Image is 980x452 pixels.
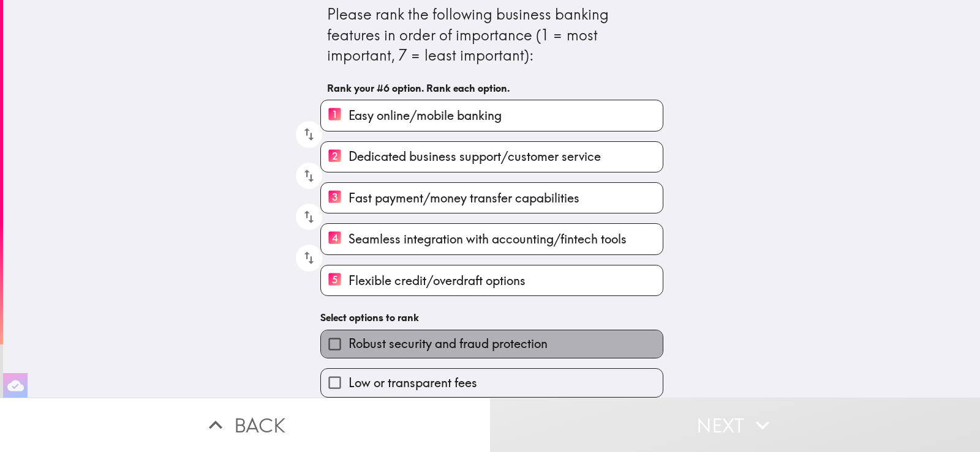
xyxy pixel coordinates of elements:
span: Seamless integration with accounting/fintech tools [349,231,627,248]
button: 4Seamless integration with accounting/fintech tools [321,224,663,254]
button: Low or transparent fees [321,369,663,396]
button: 1Easy online/mobile banking [321,100,663,130]
button: Robust security and fraud protection [321,330,663,358]
span: Low or transparent fees [349,374,477,391]
h6: Select options to rank [320,311,663,324]
span: Dedicated business support/customer service [349,148,601,165]
button: 5Flexible credit/overdraft options [321,265,663,295]
span: Flexible credit/overdraft options [349,272,526,289]
span: Fast payment/money transfer capabilities [349,190,579,207]
button: 2Dedicated business support/customer service [321,142,663,172]
div: Please rank the following business banking features in order of importance (1 = most important, 7... [327,4,657,66]
span: Robust security and fraud protection [349,335,548,352]
h6: Rank your #6 option. Rank each option. [327,81,657,95]
span: Easy online/mobile banking [349,107,502,124]
button: 3Fast payment/money transfer capabilities [321,183,663,213]
button: Next [490,398,980,452]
